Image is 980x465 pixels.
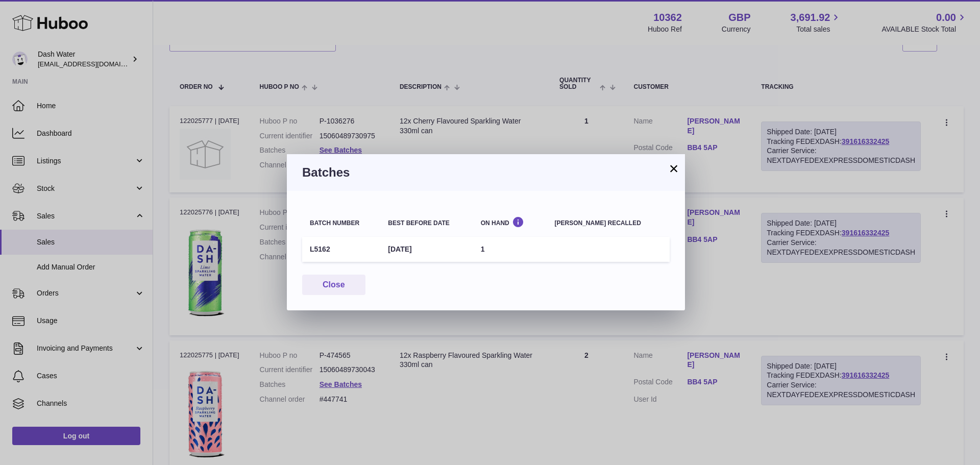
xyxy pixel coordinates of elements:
[380,237,473,262] td: [DATE]
[668,162,680,175] button: ×
[302,237,380,262] td: L5162
[555,220,662,227] div: [PERSON_NAME] recalled
[302,164,670,181] h3: Batches
[388,220,465,227] div: Best before date
[302,275,365,296] button: Close
[473,237,547,262] td: 1
[481,216,540,226] div: On Hand
[310,220,373,227] div: Batch number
